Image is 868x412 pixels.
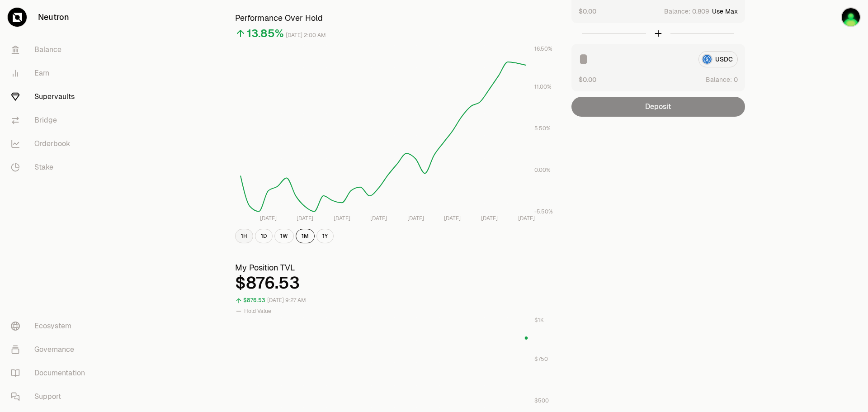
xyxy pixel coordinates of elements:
[235,12,553,24] h3: Performance Over Hold
[4,109,98,132] a: Bridge
[4,38,98,62] a: Balance
[297,215,313,222] tspan: [DATE]
[4,385,98,408] a: Support
[534,355,548,363] tspan: $750
[664,7,690,16] span: Balance:
[4,85,98,109] a: Supervaults
[534,397,549,404] tspan: $500
[841,7,861,27] img: Baerentatze
[4,314,98,338] a: Ecosystem
[579,6,596,16] button: $0.00
[235,274,553,292] div: $876.53
[260,215,277,222] tspan: [DATE]
[247,26,284,41] div: 13.85%
[518,215,535,222] tspan: [DATE]
[267,295,306,306] div: [DATE] 9:27 AM
[579,75,596,84] button: $0.00
[296,229,315,243] button: 1M
[534,317,544,324] tspan: $1K
[274,229,294,243] button: 1W
[316,229,334,243] button: 1Y
[534,208,553,215] tspan: -5.50%
[286,30,326,41] div: [DATE] 2:00 AM
[235,261,553,274] h3: My Position TVL
[4,338,98,361] a: Governance
[334,215,350,222] tspan: [DATE]
[4,156,98,179] a: Stake
[407,215,424,222] tspan: [DATE]
[255,229,273,243] button: 1D
[534,125,551,132] tspan: 5.50%
[244,308,271,315] span: Hold Value
[712,7,738,16] button: Use Max
[4,132,98,156] a: Orderbook
[706,75,732,84] span: Balance:
[235,229,253,243] button: 1H
[534,166,551,174] tspan: 0.00%
[444,215,461,222] tspan: [DATE]
[481,215,498,222] tspan: [DATE]
[370,215,387,222] tspan: [DATE]
[4,62,98,85] a: Earn
[534,83,552,90] tspan: 11.00%
[4,361,98,385] a: Documentation
[243,295,265,306] div: $876.53
[534,45,552,52] tspan: 16.50%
